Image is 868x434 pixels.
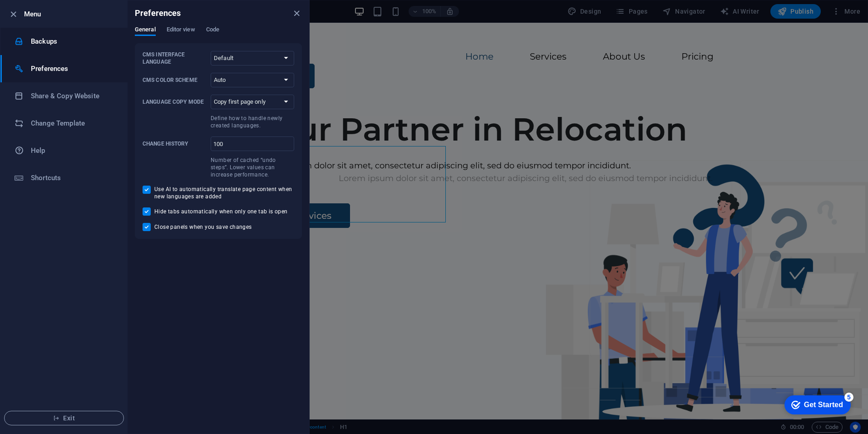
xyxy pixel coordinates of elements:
div: 5 [67,2,76,11]
div: Preferences [135,26,302,43]
div: Get Started 5 items remaining, 0% complete [7,5,74,24]
span: General [135,24,156,37]
h6: Change Template [31,118,115,129]
p: Change history [143,140,207,147]
p: CMS Interface Language [143,51,207,66]
span: Exit [12,414,116,422]
input: Change historyNumber of cached “undo steps”. Lower values can increase performance. [211,136,294,151]
p: Define how to handle newly created languages. [211,115,294,129]
span: Code [206,24,219,37]
h6: Preferences [31,63,115,74]
h6: Shortcuts [31,172,115,183]
p: Number of cached “undo steps”. Lower values can increase performance. [211,156,294,178]
h6: Backups [31,36,115,47]
select: CMS Interface Language [211,51,294,66]
span: Hide tabs automatically when only one tab is open [154,208,288,215]
span: Editor view [167,24,195,37]
select: Language Copy ModeDefine how to handle newly created languages. [211,95,294,109]
button: Exit [4,411,124,425]
h6: Menu [24,9,120,20]
p: CMS Color Scheme [143,76,207,84]
h6: Preferences [135,8,181,19]
select: CMS Color Scheme [211,73,294,87]
h6: Share & Copy Website [31,91,115,101]
button: close [291,8,302,19]
span: Close panels when you save changes [154,223,252,231]
div: Get Started [27,10,66,18]
h6: Help [31,145,115,156]
p: Language Copy Mode [143,98,207,106]
a: Help [0,137,128,164]
span: Use AI to automatically translate page content when new languages are added [154,186,294,200]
